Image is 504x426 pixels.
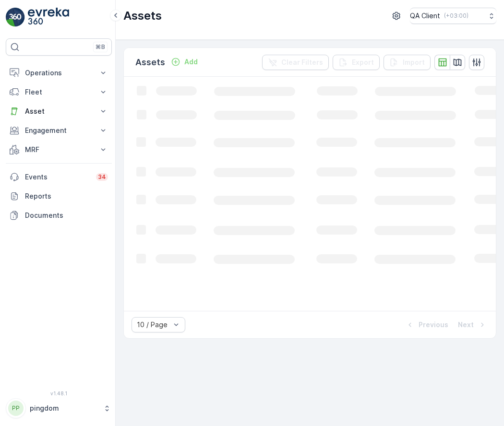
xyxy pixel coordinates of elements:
[30,403,98,413] p: pingdom
[25,145,93,154] p: MRF
[6,187,112,206] a: Reports
[167,56,202,68] button: Add
[6,121,112,140] button: Engagement
[6,398,112,418] button: PPpingdom
[184,57,198,67] p: Add
[6,206,112,225] a: Documents
[25,126,93,135] p: Engagement
[25,68,93,78] p: Operations
[444,12,468,20] p: ( +03:00 )
[404,319,449,331] button: Previous
[6,390,112,396] span: v 1.48.1
[96,43,105,51] p: ⌘B
[28,8,69,27] img: logo_light-DOdMpM7g.png
[135,56,165,69] p: Assets
[384,55,431,70] button: Import
[8,401,24,416] div: PP
[333,55,380,70] button: Export
[419,320,448,330] p: Previous
[410,8,496,24] button: QA Client(+03:00)
[6,102,112,121] button: Asset
[281,58,323,67] p: Clear Filters
[123,8,162,24] p: Assets
[25,211,108,220] p: Documents
[6,63,112,83] button: Operations
[25,87,93,97] p: Fleet
[25,106,93,116] p: Asset
[352,58,374,67] p: Export
[457,319,488,331] button: Next
[6,140,112,159] button: MRF
[410,11,440,21] p: QA Client
[6,8,25,27] img: logo
[25,172,90,182] p: Events
[98,173,106,181] p: 34
[262,55,329,70] button: Clear Filters
[6,167,112,187] a: Events34
[458,320,474,330] p: Next
[403,58,425,67] p: Import
[6,83,112,102] button: Fleet
[25,191,108,201] p: Reports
